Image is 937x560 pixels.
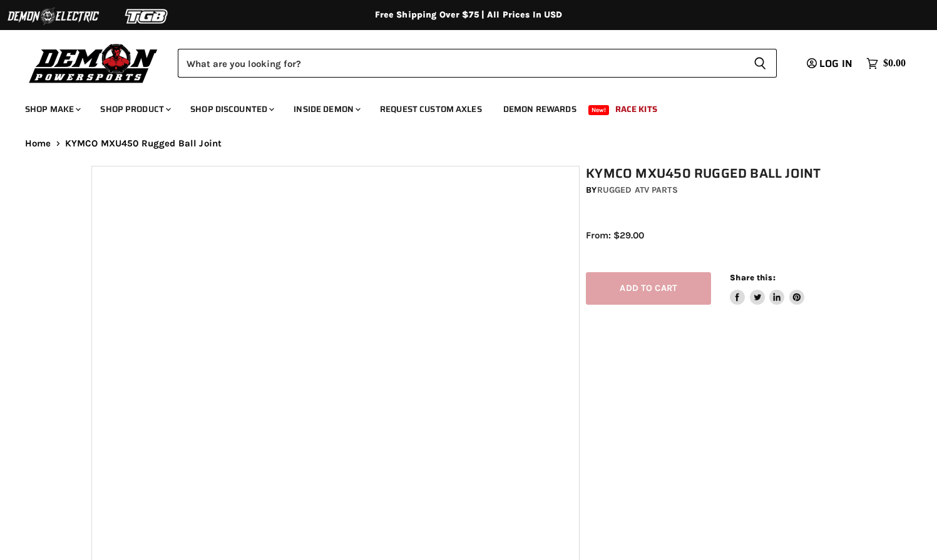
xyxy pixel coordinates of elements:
span: From: $29.00 [586,230,644,241]
a: Race Kits [606,96,667,122]
a: Shop Discounted [181,96,282,122]
span: $0.00 [883,58,906,69]
aside: Share this: [730,272,804,305]
h1: KYMCO MXU450 Rugged Ball Joint [586,166,852,181]
a: Home [25,138,51,149]
div: by [586,183,852,197]
span: KYMCO MXU450 Rugged Ball Joint [65,138,222,149]
img: Demon Electric Logo 2 [6,4,100,28]
span: New! [588,105,610,115]
a: Rugged ATV Parts [597,185,678,195]
a: $0.00 [860,54,912,73]
a: Inside Demon [284,96,368,122]
a: Shop Make [16,96,88,122]
ul: Main menu [16,91,903,122]
img: TGB Logo 2 [100,4,194,28]
span: Log in [819,56,853,71]
input: Search [178,49,744,78]
a: Log in [801,58,860,69]
a: Demon Rewards [494,96,586,122]
button: Search [744,49,777,78]
a: Request Custom Axles [371,96,491,122]
form: Product [178,49,777,78]
span: Share this: [730,273,775,282]
a: Shop Product [91,96,178,122]
img: Demon Powersports [25,41,162,85]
